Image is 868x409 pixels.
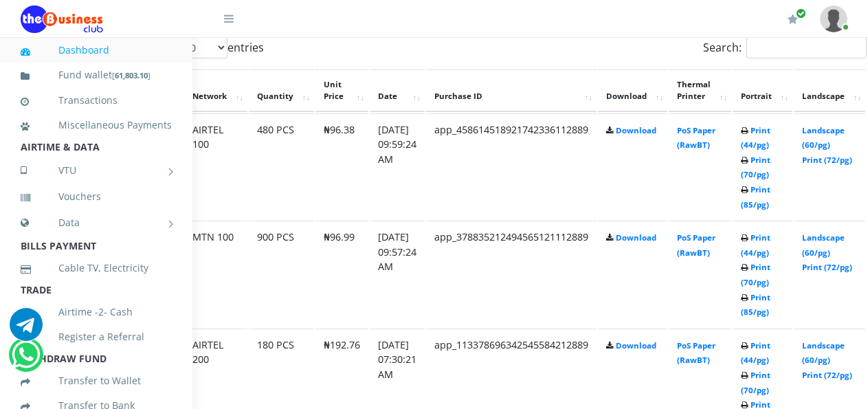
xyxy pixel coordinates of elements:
a: PoS Paper (RawBT) [677,232,715,258]
label: Show entries [148,37,264,58]
th: Purchase ID: activate to sort column ascending [426,69,597,112]
a: Fund wallet[61,803.10] [21,59,172,91]
th: Quantity: activate to sort column ascending [249,69,314,112]
td: ₦96.99 [315,221,368,327]
input: Search: [746,37,867,58]
a: Chat for support [10,318,43,341]
a: Register a Referral [21,321,172,353]
td: app_458614518921742336112889 [426,113,597,220]
th: Network: activate to sort column ascending [184,69,247,112]
td: 900 PCS [249,221,314,327]
a: Dashboard [21,34,172,66]
td: app_378835212494565121112889 [426,221,597,327]
a: Print (72/pg) [802,262,852,272]
a: Print (44/pg) [741,340,770,366]
span: Renew/Upgrade Subscription [796,8,806,19]
i: Renew/Upgrade Subscription [788,14,798,25]
a: Cable TV, Electricity [21,252,172,284]
th: Portrait: activate to sort column ascending [733,69,792,112]
a: Chat for support [12,349,40,371]
a: Print (85/pg) [741,184,770,210]
a: Print (44/pg) [741,232,770,258]
a: Print (44/pg) [741,125,770,151]
a: Print (70/pg) [741,155,770,180]
a: VTU [21,153,172,188]
th: Date: activate to sort column ascending [370,69,425,112]
a: Print (70/pg) [741,262,770,287]
a: Miscellaneous Payments [21,109,172,141]
a: PoS Paper (RawBT) [677,125,715,151]
img: Logo [21,5,103,33]
a: Vouchers [21,181,172,212]
a: Landscape (60/pg) [802,340,845,366]
a: Print (72/pg) [802,155,852,165]
label: Search: [703,37,867,58]
b: 61,803.10 [115,70,148,80]
td: [DATE] 09:59:24 AM [370,113,425,220]
th: Download: activate to sort column ascending [598,69,667,112]
a: Download [616,125,656,135]
td: 480 PCS [249,113,314,220]
a: Data [21,206,172,240]
a: PoS Paper (RawBT) [677,340,715,366]
td: [DATE] 09:57:24 AM [370,221,425,327]
th: Thermal Printer: activate to sort column ascending [669,69,731,112]
img: User [820,5,847,32]
a: Download [616,232,656,243]
a: Print (72/pg) [802,370,852,380]
a: Download [616,340,656,351]
a: Print (70/pg) [741,370,770,395]
a: Transfer to Wallet [21,365,172,397]
small: [ ] [112,70,151,80]
th: Unit Price: activate to sort column ascending [315,69,368,112]
a: Airtime -2- Cash [21,296,172,328]
th: Landscape: activate to sort column ascending [794,69,865,112]
td: ₦96.38 [315,113,368,220]
a: Landscape (60/pg) [802,125,845,151]
select: Showentries [176,37,227,58]
td: MTN 100 [184,221,247,327]
a: Transactions [21,85,172,116]
a: Landscape (60/pg) [802,232,845,258]
a: Print (85/pg) [741,292,770,318]
td: AIRTEL 100 [184,113,247,220]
